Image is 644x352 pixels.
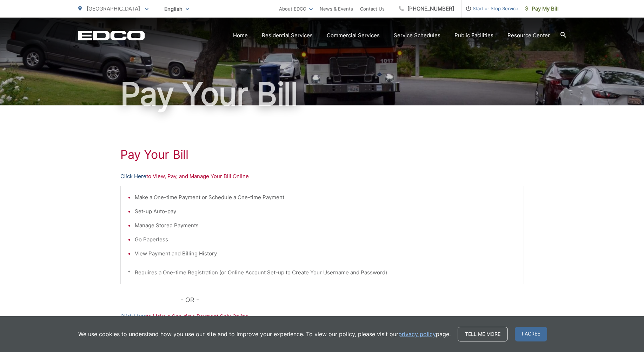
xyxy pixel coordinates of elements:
[394,31,440,40] a: Service Schedules
[360,5,385,13] a: Contact Us
[120,148,524,162] h1: Pay Your Bill
[515,327,547,341] span: I agree
[181,295,524,305] p: - OR -
[507,31,550,40] a: Resource Center
[87,5,140,12] span: [GEOGRAPHIC_DATA]
[454,31,493,40] a: Public Facilities
[327,31,380,40] a: Commercial Services
[135,235,517,244] li: Go Paperless
[398,330,436,338] a: privacy policy
[135,221,517,230] li: Manage Stored Payments
[135,207,517,216] li: Set-up Auto-pay
[120,172,146,181] a: Click Here
[262,31,313,40] a: Residential Services
[233,31,248,40] a: Home
[120,172,524,181] p: to View, Pay, and Manage Your Bill Online
[135,193,517,202] li: Make a One-time Payment or Schedule a One-time Payment
[120,312,146,321] a: Click Here
[279,5,313,13] a: About EDCO
[78,330,451,338] p: We use cookies to understand how you use our site and to improve your experience. To view our pol...
[120,312,524,321] p: to Make a One-time Payment Only Online
[159,3,194,15] span: English
[525,5,559,13] span: Pay My Bill
[320,5,353,13] a: News & Events
[78,77,566,112] h1: Pay Your Bill
[458,327,508,341] a: Tell me more
[128,268,517,277] p: * Requires a One-time Registration (or Online Account Set-up to Create Your Username and Password)
[135,249,517,258] li: View Payment and Billing History
[78,31,145,40] a: EDCD logo. Return to the homepage.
